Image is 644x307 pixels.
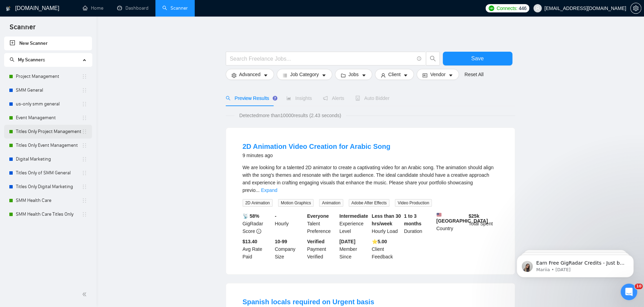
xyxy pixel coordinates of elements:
[4,207,92,221] li: SMM Health Care Titles Only
[82,198,87,203] span: holder
[286,96,291,101] span: area-chart
[243,165,494,193] span: We are looking for a talented 2D animator to create a captivating video for an Arabic song. The a...
[306,238,338,260] div: Payment Verified
[16,194,82,207] a: SMM Health Care
[437,212,441,217] img: 🇺🇸
[339,213,368,219] b: Intermediate
[261,187,277,193] a: Expand
[335,69,372,80] button: folderJobscaret-down
[355,95,389,101] span: Auto Bidder
[426,55,439,62] span: search
[232,73,236,78] span: setting
[307,239,325,244] b: Verified
[435,212,467,235] div: Country
[467,212,500,235] div: Total Spent
[443,52,512,65] button: Save
[16,152,82,166] a: Digital Marketing
[243,298,374,306] a: Spanish locals required on Urgent basis
[230,54,414,63] input: Search Freelance Jobs...
[16,70,82,83] a: Project Management
[286,95,312,101] span: Insights
[117,5,149,11] a: dashboardDashboard
[243,239,257,244] b: $13.40
[306,212,338,235] div: Talent Preference
[338,238,370,260] div: Member Since
[422,73,427,78] span: idcard
[16,125,82,139] a: Titles Only Project Management
[4,152,92,166] li: Digital Marketing
[635,284,643,289] span: 10
[403,73,408,78] span: caret-down
[4,83,92,97] li: SMM General
[16,97,82,111] a: us-only smm general
[4,22,41,37] span: Scanner
[243,199,273,207] span: 2D Animation
[497,4,517,12] span: Connects:
[361,73,366,78] span: caret-down
[319,199,343,207] span: Animation
[290,71,319,78] span: Job Category
[241,238,274,260] div: Avg Rate Paid
[630,6,641,11] a: setting
[16,180,82,194] a: Titles Only Digital Marketing
[370,212,403,235] div: Hourly Load
[82,74,87,79] span: holder
[82,156,87,162] span: holder
[82,129,87,134] span: holder
[162,5,188,11] a: searchScanner
[10,57,14,62] span: search
[404,213,421,226] b: 1 to 3 months
[82,184,87,190] span: holder
[535,6,540,11] span: user
[82,115,87,121] span: holder
[82,88,87,93] span: holder
[417,57,421,61] span: info-circle
[4,194,92,207] li: SMM Health Care
[469,213,479,219] b: $ 25k
[4,70,92,83] li: Project Management
[321,73,326,78] span: caret-down
[234,112,346,119] span: Detected more than 10000 results (2.43 seconds)
[417,69,459,80] button: idcardVendorcaret-down
[283,73,287,78] span: bars
[355,96,360,101] span: robot
[375,69,414,80] button: userClientcaret-down
[82,101,87,107] span: holder
[256,187,260,193] span: ...
[226,69,274,80] button: settingAdvancedcaret-down
[243,213,259,219] b: 📡 58%
[370,238,403,260] div: Client Feedback
[4,97,92,111] li: us-only smm general
[323,95,344,101] span: Alerts
[278,199,314,207] span: Motion Graphics
[275,239,287,244] b: 10-99
[243,151,390,160] div: 9 minutes ago
[256,229,261,234] span: info-circle
[10,57,45,63] span: My Scanners
[430,71,445,78] span: Vendor
[6,3,11,14] img: logo
[339,239,355,244] b: [DATE]
[16,166,82,180] a: Titles Only of SMM General
[18,57,45,63] span: My Scanners
[4,111,92,125] li: Event Management
[621,284,637,300] iframe: Intercom live chat
[630,3,641,14] button: setting
[273,238,306,260] div: Company Size
[243,164,498,194] div: We are looking for a talented 2D animator to create a captivating video for an Arabic song. The a...
[307,213,329,219] b: Everyone
[241,212,274,235] div: GigRadar Score
[489,6,494,11] img: upwork-logo.png
[226,95,275,101] span: Preview Results
[323,96,328,101] span: notification
[4,180,92,194] li: Titles Only Digital Marketing
[464,71,483,78] a: Reset All
[10,37,86,50] a: New Scanner
[338,212,370,235] div: Experience Level
[277,69,332,80] button: barsJob Categorycaret-down
[243,143,390,150] a: 2D Animation Video Creation for Arabic Song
